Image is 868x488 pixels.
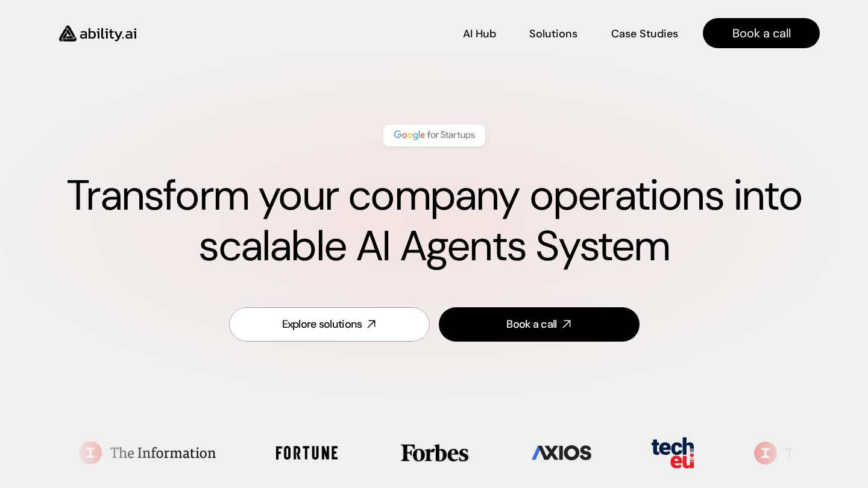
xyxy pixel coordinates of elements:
[506,317,556,332] div: Book a call
[153,18,820,48] nav: Main navigation
[463,23,496,44] a: AI Hub
[529,27,577,42] p: Solutions
[529,23,577,44] a: Solutions
[48,170,820,272] h1: Transform your company operations into scalable AI Agents System
[229,307,430,342] a: Explore solutions
[282,317,362,332] div: Explore solutions
[703,18,820,48] a: Book a call
[732,25,791,42] p: Book a call
[463,27,496,42] p: AI Hub
[611,27,678,42] p: Case Studies
[439,307,640,342] a: Book a call
[611,23,679,44] a: Case Studies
